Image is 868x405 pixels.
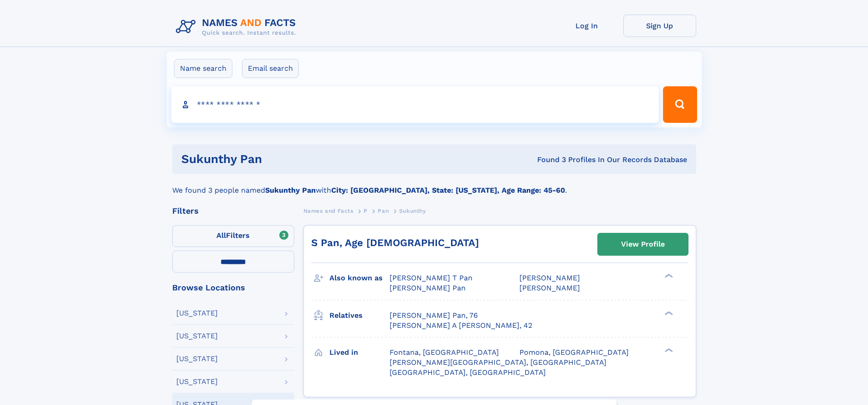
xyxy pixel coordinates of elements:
a: [PERSON_NAME] A [PERSON_NAME], 42 [390,321,532,331]
h3: Relatives [329,308,390,323]
div: Browse Locations [172,284,294,292]
div: We found 3 people named with . [172,174,696,196]
span: [PERSON_NAME] Pan [390,284,466,292]
h3: Also known as [329,270,390,286]
a: [PERSON_NAME] Pan, 76 [390,310,478,321]
div: [US_STATE] [176,332,218,340]
a: S Pan, Age [DEMOGRAPHIC_DATA] [311,237,479,248]
input: search input [171,86,659,123]
label: Email search [242,59,299,78]
div: View Profile [621,234,665,255]
span: Pomona, [GEOGRAPHIC_DATA] [519,348,629,357]
h3: Lived in [329,345,390,360]
button: Search Button [663,86,697,123]
span: [PERSON_NAME][GEOGRAPHIC_DATA], [GEOGRAPHIC_DATA] [390,358,606,367]
a: Names and Facts [303,205,354,216]
div: [US_STATE] [176,378,218,385]
a: View Profile [598,233,688,255]
div: ❯ [663,273,673,279]
div: Filters [172,207,294,215]
div: Found 3 Profiles In Our Records Database [400,155,687,165]
span: All [216,231,226,240]
span: [PERSON_NAME] [519,274,580,282]
span: [PERSON_NAME] [519,284,580,292]
label: Filters [172,225,294,247]
img: Logo Names and Facts [172,15,303,39]
label: Name search [174,59,232,78]
a: Log In [550,15,623,37]
span: P [364,208,368,214]
a: Sign Up [623,15,696,37]
div: ❯ [663,310,673,316]
b: Sukunthy Pan [265,186,316,195]
span: Sukunthy [399,208,426,214]
h1: Sukunthy Pan [181,153,400,165]
div: [US_STATE] [176,310,218,317]
span: [PERSON_NAME] T Pan [390,274,473,282]
div: [US_STATE] [176,355,218,363]
a: P [364,205,368,216]
b: City: [GEOGRAPHIC_DATA], State: [US_STATE], Age Range: 45-60 [331,186,565,195]
span: [GEOGRAPHIC_DATA], [GEOGRAPHIC_DATA] [390,368,546,377]
span: Fontana, [GEOGRAPHIC_DATA] [390,348,499,357]
a: Pan [378,205,389,216]
span: Pan [378,208,389,214]
div: ❯ [663,347,673,353]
